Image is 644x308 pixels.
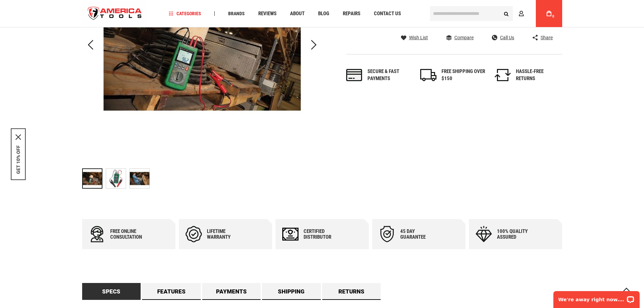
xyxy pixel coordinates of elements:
[541,35,553,40] span: Share
[166,9,204,18] a: Categories
[290,11,305,16] span: About
[16,134,21,140] button: Close
[207,229,247,240] div: Lifetime warranty
[129,165,150,192] div: GREENLEE CLM-1000E METRIC CABLE LENGTH METER
[287,9,308,18] a: About
[130,169,149,188] img: GREENLEE CLM-1000E METRIC CABLE LENGTH METER
[420,69,436,81] img: shipping
[304,229,344,240] div: Certified Distributor
[371,9,404,18] a: Contact Us
[225,9,248,18] a: Brands
[401,34,428,41] a: Wish List
[16,145,21,174] button: GET 10% OFF
[110,229,151,240] div: Free online consultation
[409,35,428,40] span: Wish List
[442,68,485,82] div: FREE SHIPPING OVER $150
[497,229,538,240] div: 100% quality assured
[318,11,329,16] span: Blog
[106,165,129,192] div: GREENLEE CLM-1000E METRIC CABLE LENGTH METER
[106,169,126,188] img: GREENLEE CLM-1000E METRIC CABLE LENGTH METER
[374,11,401,16] span: Contact Us
[549,287,644,308] iframe: LiveChat chat widget
[228,11,245,16] span: Brands
[82,1,148,26] img: America Tools
[367,68,411,82] div: Secure & fast payments
[400,229,441,240] div: 45 day Guarantee
[492,34,514,41] a: Call Us
[446,34,474,41] a: Compare
[258,11,277,16] span: Reviews
[255,9,280,18] a: Reviews
[454,35,474,40] span: Compare
[500,35,514,40] span: Call Us
[516,68,560,82] div: HASSLE-FREE RETURNS
[82,1,148,26] a: store logo
[346,69,362,81] img: payments
[340,9,363,18] a: Repairs
[322,283,381,300] a: Returns
[315,9,332,18] a: Blog
[495,69,511,81] img: returns
[552,15,554,18] span: 0
[16,134,21,140] svg: close icon
[142,283,201,300] a: Features
[262,283,321,300] a: Shipping
[500,7,513,20] button: Search
[343,11,360,16] span: Repairs
[82,283,141,300] a: Specs
[82,165,106,192] div: GREENLEE CLM-1000E METRIC CABLE LENGTH METER
[202,283,261,300] a: Payments
[169,11,201,16] span: Categories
